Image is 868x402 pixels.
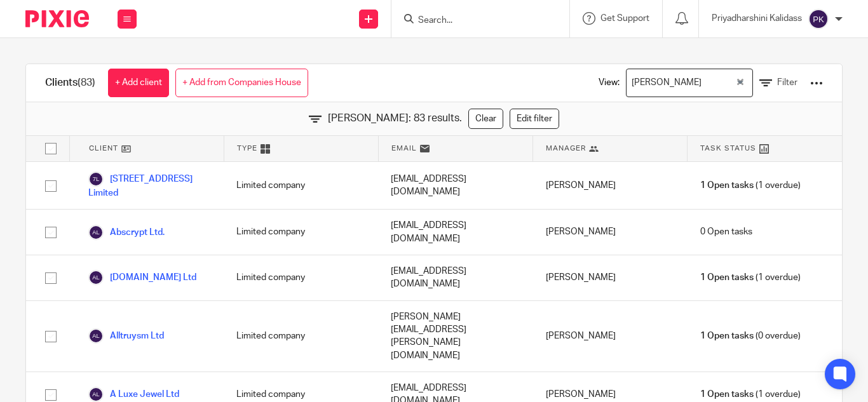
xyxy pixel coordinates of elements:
[378,301,532,372] div: [PERSON_NAME][EMAIL_ADDRESS][PERSON_NAME][DOMAIN_NAME]
[175,69,308,97] a: + Add from Companies House
[533,255,688,300] div: [PERSON_NAME]
[45,76,95,90] h1: Clients
[510,109,559,129] a: Edit filter
[700,388,754,401] span: 1 Open tasks
[712,12,802,25] p: Priyadharshini Kalidass
[88,225,165,240] a: Abscrypt Ltd.
[328,111,462,126] span: [PERSON_NAME]: 83 results.
[88,328,164,344] a: Alltruysm Ltd
[533,301,688,372] div: [PERSON_NAME]
[89,143,118,154] span: Client
[468,109,503,129] a: Clear
[237,143,257,154] span: Type
[700,388,801,401] span: (1 overdue)
[600,14,649,23] span: Get Support
[700,179,754,192] span: 1 Open tasks
[78,77,95,88] span: (83)
[224,255,378,300] div: Limited company
[580,64,823,102] div: View:
[808,9,829,29] img: svg%3E
[88,270,104,285] img: svg%3E
[378,162,532,209] div: [EMAIL_ADDRESS][DOMAIN_NAME]
[25,10,89,27] img: Pixie
[378,255,532,300] div: [EMAIL_ADDRESS][DOMAIN_NAME]
[700,330,754,342] span: 1 Open tasks
[700,225,752,238] span: 0 Open tasks
[224,162,378,209] div: Limited company
[39,137,63,161] input: Select all
[533,162,688,209] div: [PERSON_NAME]
[737,78,743,88] button: Clear Selected
[108,69,169,97] a: + Add client
[533,210,688,255] div: [PERSON_NAME]
[88,171,104,187] img: svg%3E
[700,330,801,342] span: (0 overdue)
[629,72,705,94] span: [PERSON_NAME]
[546,143,586,154] span: Manager
[88,225,104,240] img: svg%3E
[700,271,754,284] span: 1 Open tasks
[88,171,211,199] a: [STREET_ADDRESS] Limited
[777,78,797,87] span: Filter
[378,210,532,255] div: [EMAIL_ADDRESS][DOMAIN_NAME]
[224,301,378,372] div: Limited company
[88,270,196,285] a: [DOMAIN_NAME] Ltd
[700,271,801,284] span: (1 overdue)
[391,143,417,154] span: Email
[700,143,756,154] span: Task Status
[700,179,801,192] span: (1 overdue)
[224,210,378,255] div: Limited company
[88,387,179,402] a: A Luxe Jewel Ltd
[417,15,531,27] input: Search
[88,387,104,402] img: svg%3E
[706,72,734,94] input: Search for option
[626,69,753,97] div: Search for option
[88,328,104,344] img: svg%3E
